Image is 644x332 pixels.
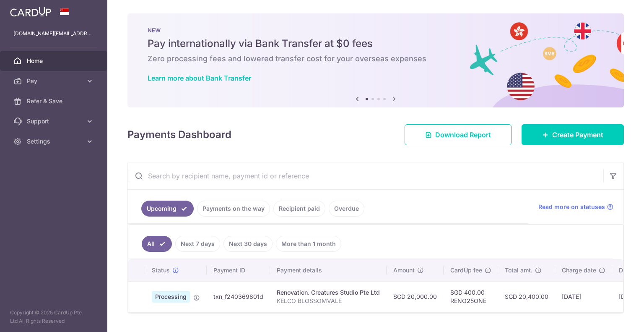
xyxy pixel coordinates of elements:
[175,236,220,252] a: Next 7 days
[27,77,82,85] span: Pay
[148,54,604,64] h6: Zero processing fees and lowered transfer cost for your overseas expenses
[148,74,251,82] a: Learn more about Bank Transfer
[619,266,644,274] span: Due date
[128,162,603,189] input: Search by recipient name, payment id or reference
[538,203,605,211] span: Read more on statuses
[27,117,82,125] span: Support
[387,281,444,312] td: SGD 20,000.00
[498,281,555,312] td: SGD 20,400.00
[127,13,624,107] img: Bank transfer banner
[276,236,341,252] a: More than 1 month
[590,307,636,328] iframe: Opens a widget where you can find more information
[522,124,624,145] a: Create Payment
[207,259,270,281] th: Payment ID
[555,281,612,312] td: [DATE]
[152,266,170,274] span: Status
[450,266,482,274] span: CardUp fee
[27,97,82,105] span: Refer & Save
[562,266,596,274] span: Charge date
[152,291,190,303] span: Processing
[13,29,94,38] p: [DOMAIN_NAME][EMAIL_ADDRESS][DOMAIN_NAME]
[270,259,387,281] th: Payment details
[393,266,415,274] span: Amount
[435,130,491,140] span: Download Report
[27,137,82,146] span: Settings
[405,124,512,145] a: Download Report
[127,127,231,142] h4: Payments Dashboard
[277,297,380,305] p: KELCO BLOSSOMVALE
[552,130,603,140] span: Create Payment
[207,281,270,312] td: txn_f240369801d
[148,37,604,50] h5: Pay internationally via Bank Transfer at $0 fees
[197,201,270,217] a: Payments on the way
[27,57,82,65] span: Home
[141,201,194,217] a: Upcoming
[148,27,604,34] p: NEW
[10,7,51,17] img: CardUp
[277,288,380,297] div: Renovation. Creatures Studio Pte Ltd
[444,281,498,312] td: SGD 400.00 RENO25ONE
[273,201,325,217] a: Recipient paid
[505,266,532,274] span: Total amt.
[142,236,172,252] a: All
[329,201,364,217] a: Overdue
[223,236,273,252] a: Next 30 days
[538,203,613,211] a: Read more on statuses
